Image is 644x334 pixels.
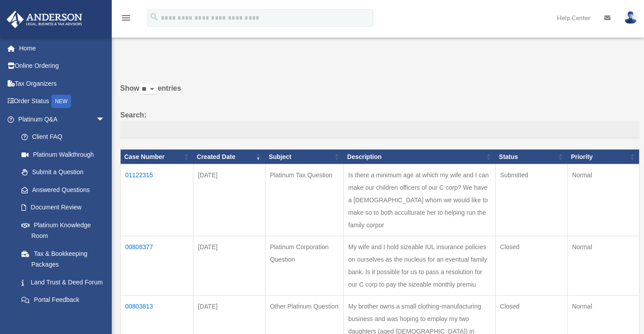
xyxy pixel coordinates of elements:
[13,291,114,309] a: Portal Feedback
[139,84,158,95] select: Showentries
[193,236,265,296] td: [DATE]
[120,121,640,138] input: Search:
[13,199,114,217] a: Document Review
[567,164,639,236] td: Normal
[495,149,567,164] th: Status: activate to sort column ascending
[344,236,496,296] td: My wife and I hold sizeable IUL insurance policies on ourselves as the nucleus for an eventual fa...
[13,146,114,163] a: Platinum Walkthrough
[193,149,265,164] th: Created Date: activate to sort column ascending
[495,164,567,236] td: Submitted
[344,149,496,164] th: Description: activate to sort column ascending
[265,149,343,164] th: Subject: activate to sort column ascending
[495,236,567,296] td: Closed
[13,216,114,245] a: Platinum Knowledge Room
[13,181,109,199] a: Answered Questions
[567,236,639,296] td: Normal
[13,163,114,181] a: Submit a Question
[6,92,118,111] a: Order StatusNEW
[265,236,343,296] td: Platinum Corporation Question
[51,95,71,108] div: NEW
[4,11,85,28] img: Anderson Advisors Platinum Portal
[567,149,639,164] th: Priority: activate to sort column ascending
[13,128,114,146] a: Client FAQ
[120,82,640,104] label: Show entries
[121,149,194,164] th: Case Number: activate to sort column ascending
[6,57,118,75] a: Online Ordering
[6,75,118,92] a: Tax Organizers
[6,110,114,128] a: Platinum Q&Aarrow_drop_down
[6,39,118,57] a: Home
[13,273,114,291] a: Land Trust & Deed Forum
[344,164,496,236] td: Is there a minimum age at which my wife and I can make our children officers of our C corp? We ha...
[96,110,114,129] span: arrow_drop_down
[193,164,265,236] td: [DATE]
[149,12,159,22] i: search
[121,13,131,23] i: menu
[265,164,343,236] td: Platinum Tax Question
[121,236,194,296] td: 00808377
[120,109,640,138] label: Search:
[13,245,114,273] a: Tax & Bookkeeping Packages
[624,11,637,24] img: User Pic
[121,16,131,23] a: menu
[121,164,194,236] td: 01122315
